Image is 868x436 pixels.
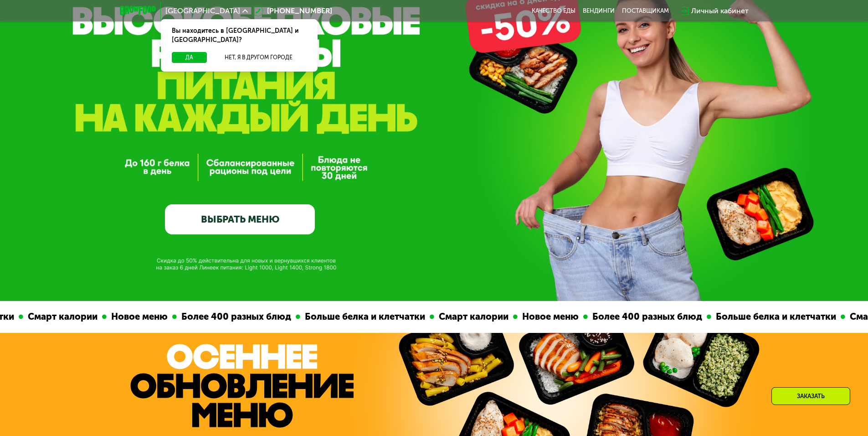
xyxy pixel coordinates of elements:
[622,7,669,15] div: поставщикам
[299,310,429,324] div: Больше белка и клетчатки
[22,310,101,324] div: Смарт калории
[172,52,207,63] button: Да
[583,7,615,15] a: Вендинги
[771,387,850,405] div: Заказать
[211,52,307,63] button: Нет, я в другом городе
[517,310,582,324] div: Новое меню
[106,310,171,324] div: Новое меню
[710,310,840,324] div: Больше белка и клетчатки
[691,5,749,16] div: Личный кабинет
[587,310,706,324] div: Более 400 разных блюд
[161,19,318,52] div: Вы находитесь в [GEOGRAPHIC_DATA] и [GEOGRAPHIC_DATA]?
[165,204,315,234] a: ВЫБРАТЬ МЕНЮ
[433,310,512,324] div: Смарт калории
[176,310,295,324] div: Более 400 разных блюд
[252,5,332,16] a: [PHONE_NUMBER]
[532,7,575,15] a: Качество еды
[165,7,240,15] span: [GEOGRAPHIC_DATA]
